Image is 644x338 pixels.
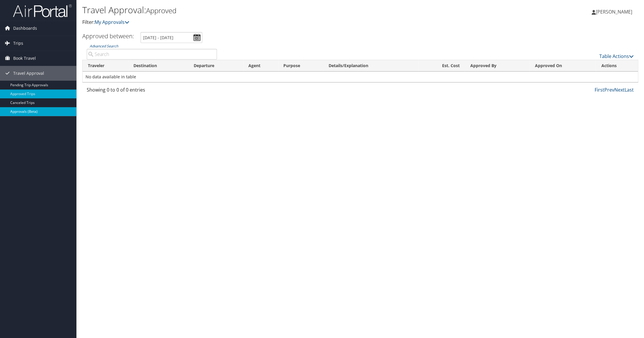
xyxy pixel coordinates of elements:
[529,60,596,72] th: Approved On: activate to sort column ascending
[87,86,217,96] div: Showing 0 to 0 of 0 entries
[13,21,37,36] span: Dashboards
[465,60,529,72] th: Approved By: activate to sort column ascending
[128,60,188,72] th: Destination: activate to sort column ascending
[596,60,638,72] th: Actions
[599,53,634,59] a: Table Actions
[13,66,44,81] span: Travel Approval
[83,72,638,82] td: No data available in table
[90,44,118,49] a: Advanced Search
[82,4,453,16] h1: Travel Approval:
[13,36,23,51] span: Trips
[419,60,465,72] th: Est. Cost: activate to sort column ascending
[13,4,72,18] img: airportal-logo.png
[278,60,323,72] th: Purpose
[13,51,36,66] span: Book Travel
[95,19,129,25] a: My Approvals
[625,87,634,93] a: Last
[595,87,604,93] a: First
[83,60,128,72] th: Traveler: activate to sort column ascending
[592,3,638,21] a: [PERSON_NAME]
[614,87,625,93] a: Next
[82,32,134,40] h3: Approved between:
[243,60,278,72] th: Agent
[596,9,632,15] span: [PERSON_NAME]
[82,19,453,26] p: Filter:
[87,49,217,59] input: Advanced Search
[188,60,243,72] th: Departure: activate to sort column ascending
[146,6,176,15] small: Approved
[140,32,202,43] input: [DATE] - [DATE]
[604,87,614,93] a: Prev
[323,60,418,72] th: Details/Explanation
